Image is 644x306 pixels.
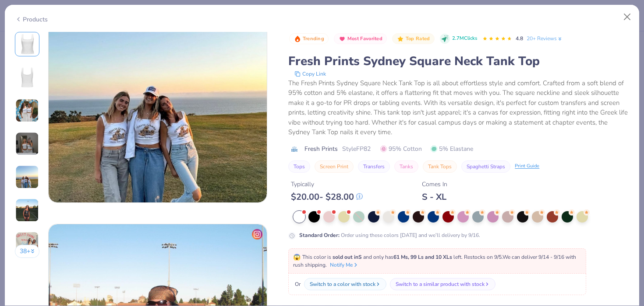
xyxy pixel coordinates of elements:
[452,35,477,42] span: 2.7M Clicks
[15,245,40,258] button: 38+
[422,191,447,202] div: S - XL
[299,232,340,239] strong: Standard Order :
[461,160,510,173] button: Spaghetti Straps
[303,36,324,41] span: Trending
[15,165,39,189] img: User generated content
[299,231,480,239] div: Order using these colors [DATE] and we’ll delivery by 9/16.
[15,232,39,255] img: User generated content
[288,78,629,137] div: The Fresh Prints Sydney Square Neck Tank Top is all about effortless style and comfort. Crafted f...
[482,32,512,46] div: 4.8 Stars
[406,36,430,41] span: Top Rated
[347,36,382,41] span: Most Favorited
[619,9,636,25] button: Close
[527,35,563,42] a: 20+ Reviews
[15,99,39,122] img: User generated content
[396,280,485,288] div: Switch to a similar product with stock
[310,280,375,288] div: Switch to a color with stock
[358,160,390,173] button: Transfers
[334,33,387,45] button: Badge Button
[315,160,354,173] button: Screen Print
[304,278,386,290] button: Switch to a color with stock
[397,35,404,42] img: Top Rated sort
[394,160,418,173] button: Tanks
[342,144,371,153] span: Style FP82
[422,180,447,189] div: Comes In
[291,180,363,189] div: Typically
[293,280,301,288] span: Or
[292,70,329,78] button: copy to clipboard
[289,33,329,45] button: Badge Button
[390,278,495,290] button: Switch to a similar product with stock
[393,254,452,261] strong: 61 Ms, 99 Ls and 10 XLs
[516,35,523,42] span: 4.8
[288,53,629,70] div: Fresh Prints Sydney Square Neck Tank Top
[15,198,39,222] img: User generated content
[423,160,457,173] button: Tank Tops
[17,34,38,55] img: Front
[304,144,338,153] span: Fresh Prints
[431,144,473,153] span: 5% Elastane
[330,261,359,269] button: Notify Me
[291,191,363,202] div: $ 20.00 - $ 28.00
[288,160,310,173] button: Tops
[294,35,301,42] img: Trending sort
[288,146,300,153] img: brand logo
[392,33,434,45] button: Badge Button
[380,144,422,153] span: 95% Cotton
[252,229,262,240] img: insta-icon.png
[15,132,39,156] img: User generated content
[15,15,48,24] div: Products
[293,254,576,268] span: This color is and only has left . Restocks on 9/5. We can deliver 9/14 - 9/16 with rush shipping.
[293,253,301,261] span: 😱
[17,67,38,88] img: Back
[339,35,346,42] img: Most Favorited sort
[333,254,362,261] strong: sold out in S
[515,163,539,170] div: Print Guide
